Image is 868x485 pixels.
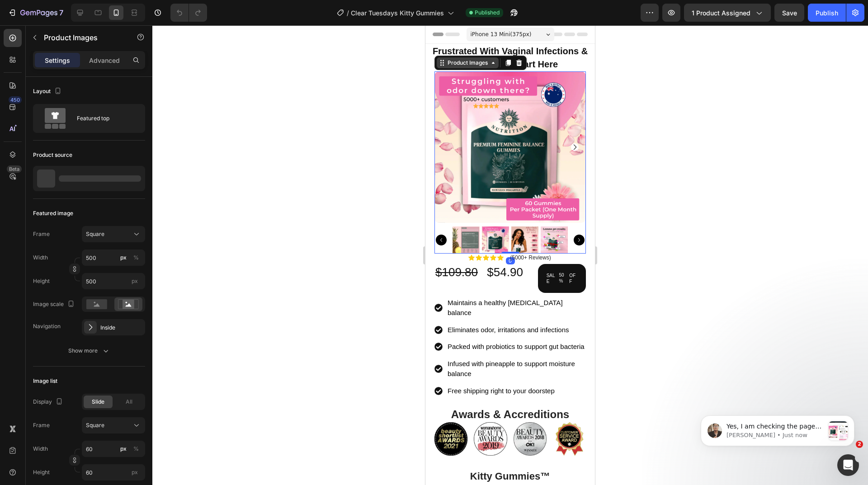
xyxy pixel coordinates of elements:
[132,469,138,476] span: px
[33,343,145,359] button: Show more
[33,151,72,159] div: Product source
[100,324,143,332] div: Inside
[7,165,22,173] div: Beta
[82,250,145,266] input: px%
[82,464,145,480] input: px
[132,278,138,284] span: px
[68,346,110,355] div: Show more
[89,56,120,65] p: Advanced
[347,8,349,18] span: /
[59,7,63,18] p: 7
[33,85,63,98] div: Layout
[120,445,127,453] div: px
[816,8,838,18] div: Publish
[33,468,50,476] label: Height
[82,441,145,457] input: px%
[45,56,70,65] p: Settings
[33,277,50,285] label: Height
[131,252,142,263] button: px
[120,254,127,262] div: px
[131,443,142,454] button: px
[782,9,797,17] span: Save
[33,322,61,330] div: Navigation
[77,108,132,129] div: Featured top
[9,96,22,104] div: 450
[4,4,67,22] button: 7
[170,4,207,22] div: Undo/Redo
[86,230,104,238] span: Square
[92,398,104,406] span: Slide
[33,298,76,311] div: Image scale
[856,441,863,448] span: 2
[692,8,750,18] span: 1 product assigned
[774,4,804,22] button: Save
[33,254,48,262] label: Width
[33,445,48,453] label: Width
[425,25,595,485] iframe: To enrich screen reader interactions, please activate Accessibility in Grammarly extension settings
[33,421,50,429] label: Frame
[687,397,868,461] iframe: Intercom notifications message
[351,8,444,18] span: Clear Tuesdays Kitty Gummies
[133,254,139,262] div: %
[133,445,139,453] div: %
[33,230,50,238] label: Frame
[837,454,859,476] iframe: Intercom live chat
[126,398,132,406] span: All
[82,417,145,433] button: Square
[118,443,129,454] button: %
[33,209,73,217] div: Featured image
[44,32,121,43] p: Product Images
[82,273,145,289] input: px
[82,226,145,242] button: Square
[684,4,771,22] button: 1 product assigned
[33,396,65,408] div: Display
[86,421,104,429] span: Square
[808,4,846,22] button: Publish
[118,252,129,263] button: %
[475,9,500,17] span: Published
[33,377,57,385] div: Image list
